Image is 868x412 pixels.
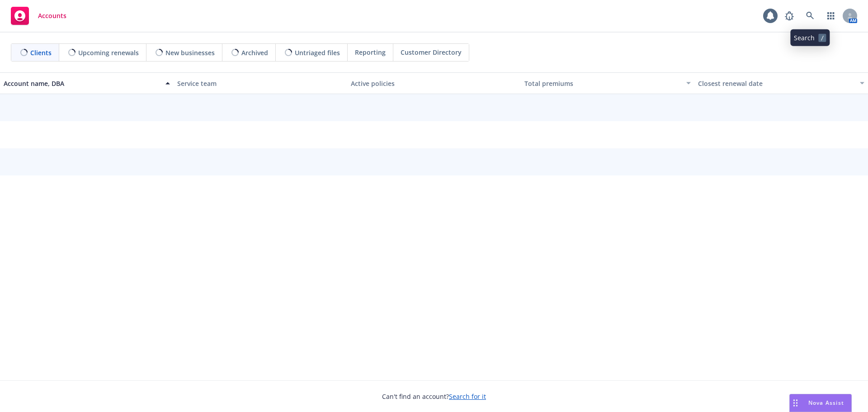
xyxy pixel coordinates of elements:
span: Customer Directory [401,47,462,57]
div: Service team [177,79,344,88]
div: Drag to move [790,394,801,412]
button: Active policies [347,72,521,94]
button: Service team [174,72,347,94]
a: Switch app [822,7,840,25]
span: Upcoming renewals [78,48,139,57]
span: Archived [241,48,268,57]
a: Accounts [7,3,70,28]
button: Nova Assist [789,394,852,412]
div: Active policies [351,79,517,88]
button: Total premiums [521,72,694,94]
span: Reporting [355,47,386,57]
button: Closest renewal date [694,72,868,94]
a: Report a Bug [780,7,798,25]
div: Total premiums [524,79,681,88]
a: Search [801,7,819,25]
span: Accounts [38,12,66,19]
span: New businesses [165,48,215,57]
span: Nova Assist [808,399,844,407]
a: Search for it [449,392,486,401]
span: Can't find an account? [382,392,486,401]
div: Closest renewal date [698,79,854,88]
div: Account name, DBA [4,79,160,88]
span: Untriaged files [295,48,340,57]
span: Clients [30,48,52,57]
